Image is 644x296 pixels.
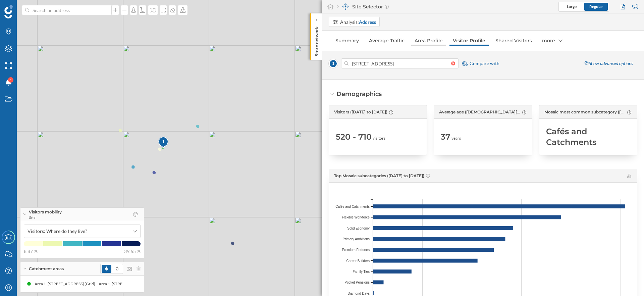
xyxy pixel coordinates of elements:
[347,226,370,231] span: Solid Economy
[158,136,169,149] img: pois-map-marker.svg
[334,109,387,115] span: Visitors ([DATE] to [DATE])
[158,138,169,145] div: 1
[539,35,566,46] div: more
[544,109,626,115] span: Mosaic most common subcategory ([DATE] to [DATE])
[470,60,499,67] span: Compare with
[158,136,168,148] div: 1
[313,23,320,56] p: Store network
[342,215,370,220] span: Flexible Workforce
[336,90,382,98] div: Demographics
[334,173,424,178] span: Top Mosaic subcategories ([DATE] to [DATE])
[28,228,87,235] span: Visitors: Where do they live?
[342,237,370,242] span: Primary Ambitions
[373,135,385,141] span: visitors
[411,35,446,46] a: Area Profile
[449,35,489,46] a: Visitor Profile
[29,209,62,215] span: Visitors mobility
[451,135,461,141] span: years
[72,281,136,287] div: Area 1. [STREET_ADDRESS] (Grid)
[336,132,372,142] span: 520 - 710
[29,266,64,272] span: Catchment areas
[340,18,376,26] div: Analysis:
[366,35,408,46] a: Average Traffic
[124,248,141,255] span: 39.65 %
[567,4,577,9] span: Large
[10,77,12,83] span: 1
[342,3,349,10] img: dashboards-manager.svg
[4,5,13,18] img: Geoblink Logo
[439,109,520,115] span: Average age ([DEMOGRAPHIC_DATA][DATE] to [DATE])
[359,19,376,25] strong: Address
[13,5,46,11] span: Assistance
[329,59,338,68] span: 1
[332,35,362,46] a: Summary
[337,3,389,10] div: Site Selector
[342,247,370,252] span: Premium Fortunes
[8,281,72,287] div: Area 1. [STREET_ADDRESS] (Grid)
[335,204,370,209] span: Cafés and Catchments
[24,248,38,255] span: 8.87 %
[546,126,630,148] span: Cafés and Catchments
[29,215,62,220] span: Grid
[441,132,450,142] span: 37
[353,269,370,274] span: Family Ties
[580,58,637,69] div: Show advanced options
[345,280,370,285] span: Pocket Pensions
[492,35,535,46] a: Shared Visitors
[589,4,603,9] span: Regular
[347,291,370,296] span: Diamond Days
[346,258,370,263] span: Career Builders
